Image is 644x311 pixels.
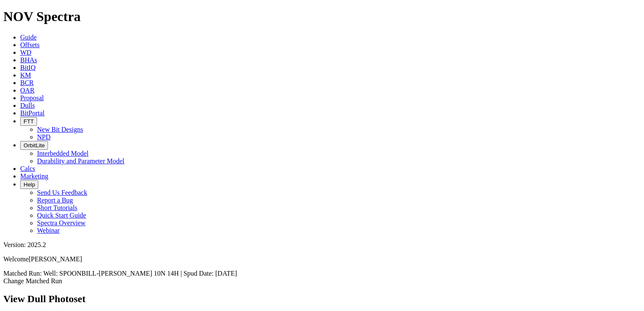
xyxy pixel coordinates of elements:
a: New Bit Designs [37,126,83,133]
h2: View Dull Photoset [3,293,641,305]
a: NPD [37,133,51,141]
h1: NOV Spectra [3,9,641,24]
span: [PERSON_NAME] [29,255,82,263]
a: Report a Bug [37,197,73,204]
button: FTT [20,117,37,126]
a: Guide [20,34,37,41]
a: Send Us Feedback [37,189,87,196]
a: Short Tutorials [37,204,77,211]
a: Calcs [20,165,35,172]
a: Quick Start Guide [37,212,86,219]
span: FTT [24,118,34,125]
a: Spectra Overview [37,219,85,226]
button: OrbitLite [20,141,48,150]
button: Help [20,180,38,189]
div: Version: 2025.2 [3,241,641,249]
a: Marketing [20,173,48,180]
span: Well: SPOONBILL-[PERSON_NAME] 10N 14H | Spud Date: [DATE] [43,270,237,277]
a: Interbedded Model [37,150,88,157]
a: Webinar [37,227,60,234]
a: Change Matched Run [3,277,62,284]
span: Matched Run: [3,270,42,277]
a: KM [20,72,31,79]
span: OrbitLite [24,142,45,149]
a: WD [20,49,32,56]
a: Durability and Parameter Model [37,157,125,165]
a: BCR [20,79,34,86]
p: Welcome [3,255,641,263]
a: BitPortal [20,109,45,117]
a: Proposal [20,94,44,101]
a: Dulls [20,102,35,109]
a: BitIQ [20,64,35,71]
a: OAR [20,87,35,94]
span: Help [24,181,35,188]
a: Offsets [20,41,40,48]
a: BHAs [20,56,37,64]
